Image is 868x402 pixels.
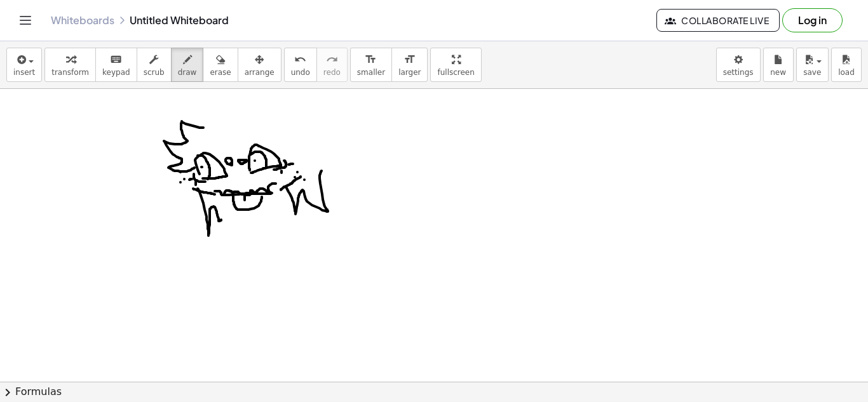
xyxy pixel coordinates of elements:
[51,14,114,27] a: Whiteboards
[284,48,317,82] button: undoundo
[178,68,197,77] span: draw
[44,48,96,82] button: transform
[238,48,281,82] button: arrange
[803,68,821,77] span: save
[171,48,204,82] button: draw
[316,48,348,82] button: redoredo
[403,52,416,67] i: format_size
[203,48,238,82] button: erase
[13,68,35,77] span: insert
[210,68,231,77] span: erase
[831,48,862,82] button: load
[294,52,306,67] i: undo
[782,8,843,32] button: Log in
[326,52,338,67] i: redo
[144,68,165,77] span: scrub
[6,48,42,82] button: insert
[350,48,392,82] button: format_sizesmaller
[770,68,786,77] span: new
[656,9,780,32] button: Collaborate Live
[391,48,428,82] button: format_sizelarger
[137,48,172,82] button: scrub
[110,52,122,67] i: keyboard
[323,68,341,77] span: redo
[51,68,89,77] span: transform
[102,68,130,77] span: keypad
[245,68,275,77] span: arrange
[437,68,474,77] span: fullscreen
[763,48,794,82] button: new
[430,48,481,82] button: fullscreen
[838,68,855,77] span: load
[15,10,36,30] button: Toggle navigation
[716,48,761,82] button: settings
[667,15,769,26] span: Collaborate Live
[365,52,377,67] i: format_size
[357,68,385,77] span: smaller
[95,48,137,82] button: keyboardkeypad
[291,68,310,77] span: undo
[796,48,829,82] button: save
[398,68,421,77] span: larger
[723,68,754,77] span: settings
